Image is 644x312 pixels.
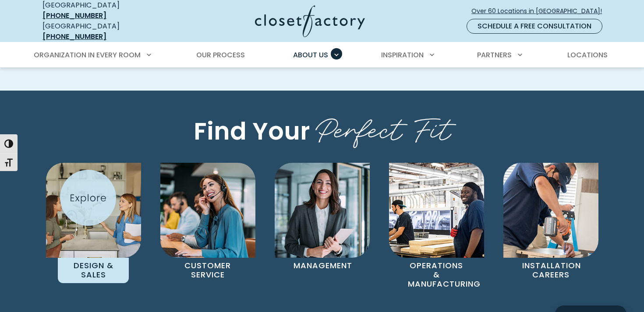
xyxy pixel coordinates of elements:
[160,163,255,258] img: Customer Service Employee at Closet Factory
[196,50,245,60] span: Our Process
[471,4,609,19] a: Over 60 Locations in [GEOGRAPHIC_DATA]!
[389,163,484,258] img: Manufacturer at Closet Factory
[275,163,370,258] img: Manager at Closet Factory
[42,11,106,21] a: [PHONE_NUMBER]
[42,21,170,42] div: [GEOGRAPHIC_DATA]
[503,163,598,258] img: Installation employee at Closet Factory
[477,50,512,60] span: Partners
[194,114,310,147] span: Find Your
[42,32,106,42] a: [PHONE_NUMBER]
[58,258,129,283] p: Design & Sales
[265,163,379,274] a: Manager at Closet Factory Management
[515,258,587,283] p: Installation Careers
[255,5,365,37] img: Closet Factory Logo
[379,163,494,292] a: Manufacturer at Closet Factory Operations & Manufacturing
[381,50,424,60] span: Inspiration
[293,50,328,60] span: About Us
[494,163,608,283] a: Installation employee at Closet Factory Installation Careers
[471,7,609,16] span: Over 60 Locations in [GEOGRAPHIC_DATA]!
[28,43,616,67] nav: Primary Menu
[401,258,472,292] p: Operations & Manufacturing
[172,258,244,283] p: Customer Service
[287,258,358,274] p: Management
[46,163,141,258] img: Designer at Closet Factory
[151,163,265,283] a: Customer Service Employee at Closet Factory Customer Service
[567,50,608,60] span: Locations
[36,163,151,283] a: Designer at Closet Factory Design & Sales
[34,50,141,60] span: Organization in Every Room
[315,104,451,149] span: Perfect Fit
[467,19,602,34] a: Schedule a Free Consultation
